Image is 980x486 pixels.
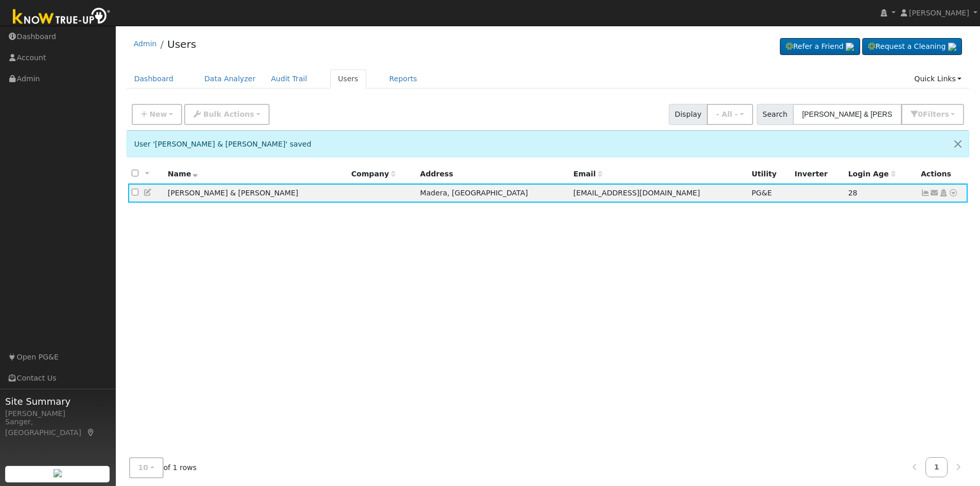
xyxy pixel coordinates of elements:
img: retrieve [846,43,854,51]
button: Close [947,131,969,156]
a: Request a Cleaning [862,38,962,56]
span: 10 [138,463,149,472]
span: Email [574,170,602,178]
a: Map [86,428,96,437]
a: aguilarashely1994@yahoo.com [930,188,939,199]
img: Know True-Up [8,6,116,29]
div: Utility [752,169,787,179]
button: Bulk Actions [184,104,269,125]
span: [EMAIL_ADDRESS][DOMAIN_NAME] [574,189,700,197]
span: User '[PERSON_NAME] & [PERSON_NAME]' saved [134,140,311,148]
span: s [945,110,949,118]
td: [PERSON_NAME] & [PERSON_NAME] [164,184,348,203]
img: retrieve [948,43,956,51]
a: Users [167,38,196,50]
a: Dashboard [127,69,182,88]
span: PG&E [752,189,772,197]
a: Data Analyzer [197,69,263,88]
span: Search [757,104,793,125]
span: Name [168,170,198,178]
span: 07/21/2025 11:09:55 AM [848,189,858,197]
a: Audit Trail [263,69,315,88]
td: Madera, [GEOGRAPHIC_DATA] [417,184,570,203]
span: Site Summary [5,394,110,408]
div: Actions [921,169,964,179]
button: 0Filters [901,104,964,125]
a: Edit User [144,188,153,196]
span: Filter [923,110,949,118]
a: Refer a Friend [780,38,860,56]
a: 1 [925,457,948,477]
a: Other actions [949,188,958,199]
span: Company name [351,170,396,178]
span: of 1 rows [129,457,197,478]
a: Admin [134,40,157,48]
span: [PERSON_NAME] [909,9,969,17]
a: Login As [939,189,948,197]
a: Users [330,69,366,88]
div: Inverter [794,169,841,179]
button: - All - [707,104,753,125]
span: Display [669,104,707,125]
button: 10 [129,457,164,478]
span: New [149,110,167,118]
input: Search [793,104,902,125]
div: [PERSON_NAME] [5,408,110,419]
span: Days since last login [848,170,896,178]
img: retrieve [54,469,62,477]
a: Quick Links [906,69,969,88]
span: Bulk Actions [203,110,254,118]
a: Show Graph [921,189,930,197]
button: New [132,104,183,125]
div: Sanger, [GEOGRAPHIC_DATA] [5,417,110,438]
a: Reports [382,69,425,88]
div: Address [420,169,566,179]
